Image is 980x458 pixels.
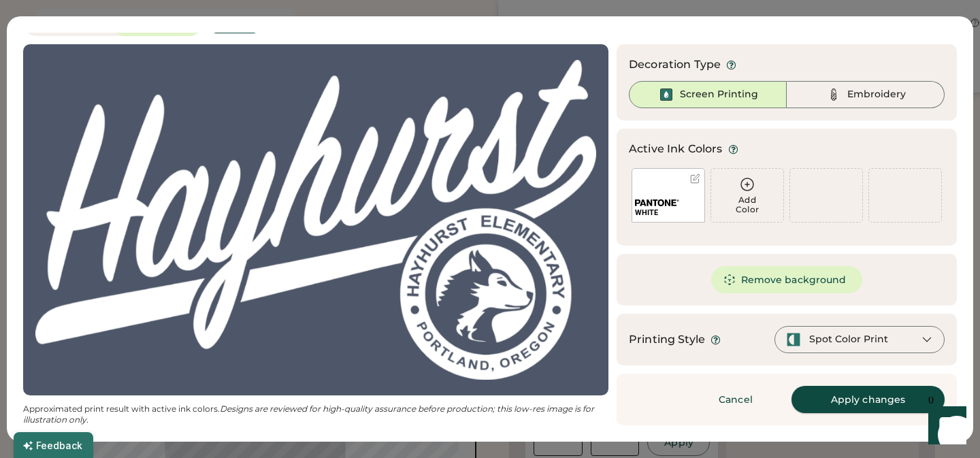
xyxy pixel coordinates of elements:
[809,333,888,346] div: Spot Color Print
[688,386,783,413] button: Cancel
[658,86,674,103] img: Ink%20-%20Selected.svg
[635,199,679,206] img: 1024px-Pantone_logo.svg.png
[629,56,721,73] div: Decoration Type
[635,208,702,218] div: WHITE
[711,266,863,293] button: Remove background
[915,397,974,455] iframe: Front Chat
[826,86,842,103] img: Thread%20-%20Unselected.svg
[629,141,723,157] div: Active Ink Colors
[23,404,608,425] div: Approximated print result with active ink colors.
[786,332,801,347] img: spot-color-green.svg
[791,386,945,413] button: Apply changes
[680,88,758,101] div: Screen Printing
[847,88,906,101] div: Embroidery
[711,195,783,214] div: Add Color
[629,331,705,348] div: Printing Style
[23,404,596,425] em: Designs are reviewed for high-quality assurance before production; this low-res image is for illu...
